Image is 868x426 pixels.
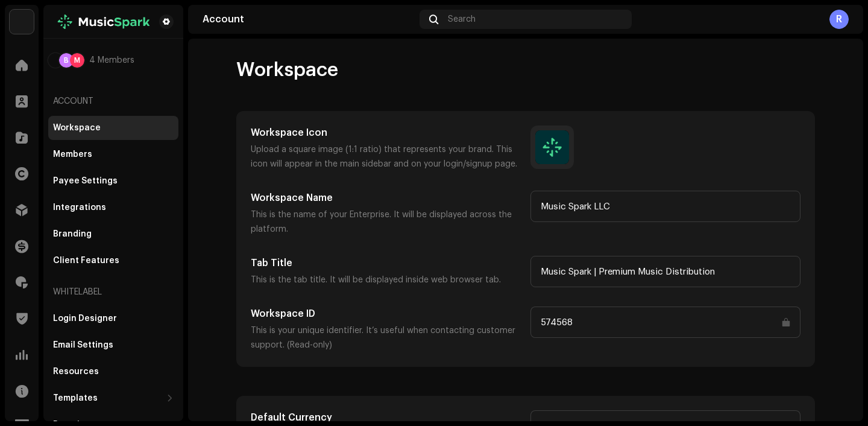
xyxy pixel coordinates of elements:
div: Account [203,14,415,24]
re-m-nav-item: Client Features [48,249,178,273]
re-m-nav-item: Resources [48,360,178,384]
span: Workspace [236,58,338,82]
div: Members [53,150,92,159]
div: R [829,10,849,29]
re-m-nav-item: Integrations [48,196,178,220]
re-m-nav-item: Login Designer [48,307,178,331]
re-a-nav-header: Account [48,87,178,116]
h5: Workspace ID [251,307,521,321]
div: Payee Settings [53,176,118,186]
p: This is the tab title. It will be displayed inside web browser tab. [251,273,521,287]
span: Search [448,14,476,24]
p: This is your unique identifier. It’s useful when contacting customer support. (Read-only) [251,323,521,352]
re-m-nav-item: Members [48,142,178,167]
div: Resources [53,367,99,377]
re-m-nav-item: Email Settings [48,333,178,357]
img: 398752d2-cab3-4c5f-ad21-1c0644943705 [48,53,63,68]
div: Templates [53,393,98,403]
p: Upload a square image (1:1 ratio) that represents your brand. This icon will appear in the main s... [251,142,521,171]
div: Login Designer [53,314,117,323]
re-m-nav-dropdown: Templates [48,386,178,410]
div: Client Features [53,256,119,265]
h5: Tab Title [251,256,521,270]
div: Workspace [53,123,101,133]
h5: Workspace Icon [251,126,521,140]
re-m-nav-item: Workspace [48,116,178,140]
re-a-nav-header: Whitelabel [48,278,178,307]
div: Integrations [53,203,106,212]
div: Branding [53,229,92,239]
span: 4 Members [89,56,134,65]
div: B [59,53,74,68]
p: This is the name of your Enterprise. It will be displayed across the platform. [251,208,521,237]
div: M [70,53,84,68]
re-m-nav-item: Payee Settings [48,169,178,193]
input: Type something... [530,307,800,338]
div: Email Settings [53,340,113,350]
h5: Default Currency [251,410,521,425]
img: b012e8be-3435-4c6f-a0fa-ef5940768437 [53,14,154,29]
h5: Workspace Name [251,191,521,205]
input: Type something... [530,256,800,287]
img: bc4c4277-71b2-49c5-abdf-ca4e9d31f9c1 [10,10,34,34]
re-m-nav-item: Branding [48,222,178,246]
input: Type something... [530,191,800,222]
